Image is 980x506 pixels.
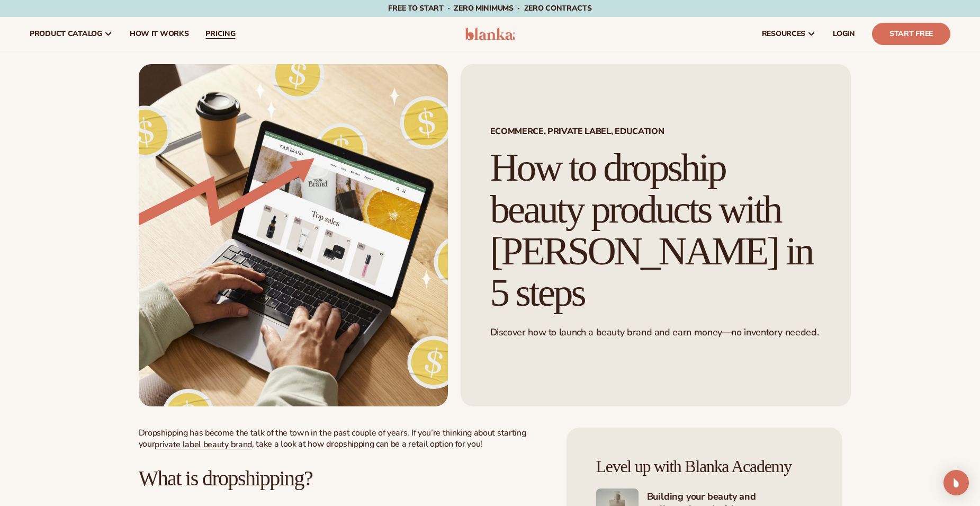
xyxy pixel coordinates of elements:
img: Growing money with ecommerce [139,64,448,406]
h1: How to dropship beauty products with [PERSON_NAME] in 5 steps [490,147,821,314]
span: Ecommerce, Private Label, EDUCATION [490,127,821,136]
a: pricing [197,17,244,51]
h4: Level up with Blanka Academy [596,457,813,476]
a: private label beauty brand [155,439,252,450]
img: logo [465,28,515,40]
a: LOGIN [824,17,864,51]
a: How It Works [121,17,197,51]
span: pricing [205,30,235,38]
div: Open Intercom Messenger [943,470,969,495]
p: Discover how to launch a beauty brand and earn money—no inventory needed. [490,326,821,339]
a: resources [753,17,824,51]
a: product catalog [21,17,121,51]
h2: What is dropshipping? [139,467,546,490]
span: product catalog [30,30,102,38]
span: How It Works [130,30,189,38]
span: Free to start · ZERO minimums · ZERO contracts [388,3,591,13]
p: Dropshipping has become the talk of the town in the past couple of years. If you’re thinking abou... [139,428,546,450]
a: Start Free [872,23,950,45]
span: LOGIN [833,30,855,38]
span: resources [762,30,805,38]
